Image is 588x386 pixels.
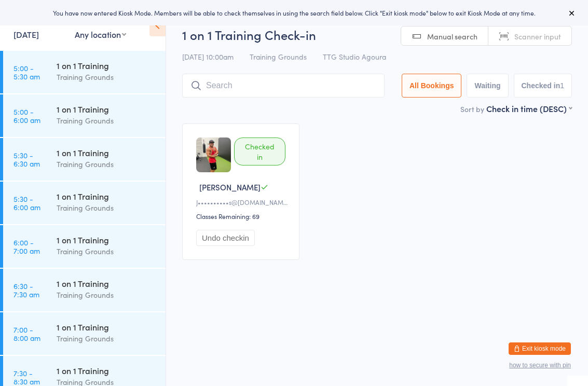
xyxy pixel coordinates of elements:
[57,202,157,214] div: Training Grounds
[467,74,508,98] button: Waiting
[57,115,157,127] div: Training Grounds
[57,321,157,333] div: 1 on 1 Training
[514,31,561,42] span: Scanner input
[3,182,166,224] a: 5:30 -6:00 am1 on 1 TrainingTraining Grounds
[57,365,157,376] div: 1 on 1 Training
[57,278,157,289] div: 1 on 1 Training
[427,31,477,42] span: Manual search
[57,333,157,344] div: Training Grounds
[514,74,572,98] button: Checked in1
[57,147,157,158] div: 1 on 1 Training
[3,269,166,311] a: 6:30 -7:30 am1 on 1 TrainingTraining Grounds
[13,325,40,342] time: 7:00 - 8:00 am
[57,190,157,202] div: 1 on 1 Training
[323,51,386,62] span: TTG Studio Agoura
[250,51,307,62] span: Training Grounds
[509,362,571,369] button: how to secure with pin
[13,195,40,211] time: 5:30 - 6:00 am
[3,94,166,137] a: 5:00 -6:00 am1 on 1 TrainingTraining Grounds
[13,282,39,298] time: 6:30 - 7:30 am
[560,81,564,90] div: 1
[3,138,166,181] a: 5:30 -6:30 am1 on 1 TrainingTraining Grounds
[234,137,285,166] div: Checked in
[57,103,157,115] div: 1 on 1 Training
[196,230,255,246] button: Undo checkin
[13,238,40,255] time: 6:00 - 7:00 am
[402,74,462,98] button: All Bookings
[3,225,166,268] a: 6:00 -7:00 am1 on 1 TrainingTraining Grounds
[57,158,157,170] div: Training Grounds
[182,51,234,62] span: [DATE] 10:00am
[13,64,40,80] time: 5:00 - 5:30 am
[196,198,289,206] div: J••••••••••s@[DOMAIN_NAME]
[57,234,157,245] div: 1 on 1 Training
[13,107,40,124] time: 5:00 - 6:00 am
[182,26,572,43] h2: 1 on 1 Training Check-in
[196,212,289,220] div: Classes Remaining: 69
[3,312,166,355] a: 7:00 -8:00 am1 on 1 TrainingTraining Grounds
[486,103,572,114] div: Check in time (DESC)
[13,151,40,168] time: 5:30 - 6:30 am
[13,369,40,385] time: 7:30 - 8:30 am
[13,29,39,40] a: [DATE]
[182,74,385,98] input: Search
[509,342,571,355] button: Exit kiosk mode
[3,51,166,93] a: 5:00 -5:30 am1 on 1 TrainingTraining Grounds
[196,137,231,172] img: image1720831791.png
[57,60,157,71] div: 1 on 1 Training
[17,8,571,17] div: You have now entered Kiosk Mode. Members will be able to check themselves in using the search fie...
[57,289,157,301] div: Training Grounds
[75,29,126,40] div: Any location
[199,182,261,192] span: [PERSON_NAME]
[57,71,157,83] div: Training Grounds
[460,104,484,114] label: Sort by
[57,245,157,257] div: Training Grounds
